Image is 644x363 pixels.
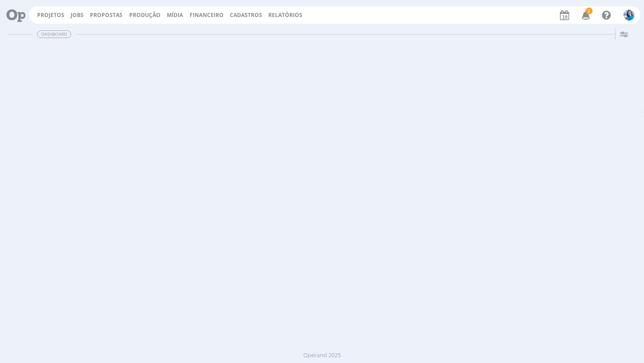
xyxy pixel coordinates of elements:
[87,12,125,19] button: Propostas
[34,12,67,19] button: Projetos
[585,8,593,14] span: 2
[90,11,123,19] span: Propostas
[164,12,186,19] button: Mídia
[127,12,163,19] button: Produção
[187,12,226,19] button: Financeiro
[71,11,84,19] a: Jobs
[268,11,302,19] a: Relatórios
[37,11,64,19] a: Projetos
[227,12,265,19] button: Cadastros
[190,11,224,19] a: Financeiro
[129,11,161,19] a: Produção
[230,11,262,19] span: Cadastros
[623,9,635,21] img: E
[68,12,86,19] button: Jobs
[623,7,635,23] button: E
[37,30,71,38] span: Dashboard
[266,12,305,19] button: Relatórios
[167,11,183,19] a: Mídia
[576,7,594,23] button: 2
